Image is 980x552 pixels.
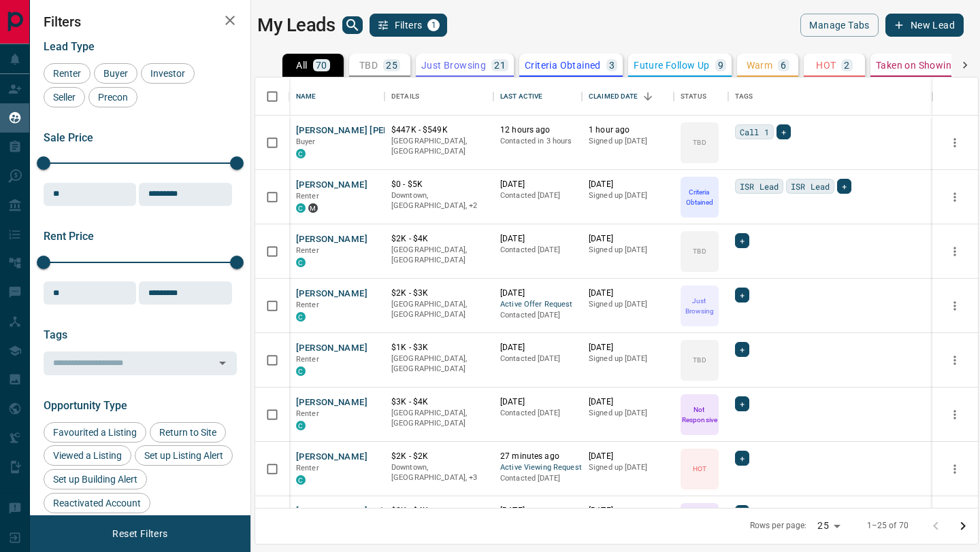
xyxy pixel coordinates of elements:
span: Tags [44,328,67,341]
p: 27 minutes ago [500,451,575,462]
div: Status [681,77,706,116]
p: 9 [718,61,723,70]
button: [PERSON_NAME] [PERSON_NAME] [296,124,441,137]
div: Claimed Date [589,77,638,116]
button: more [945,133,965,153]
p: HOT [816,61,836,70]
p: [DATE] [589,179,667,190]
p: TBD [693,137,706,148]
button: Manage Tabs [800,14,878,37]
span: Opportunity Type [44,399,127,412]
p: Contacted [DATE] [500,310,575,321]
p: [GEOGRAPHIC_DATA], [GEOGRAPHIC_DATA] [391,408,487,429]
p: Criteria Obtained [525,61,601,70]
button: [PERSON_NAME] [296,396,367,409]
span: Renter [296,355,319,364]
p: 2 [844,61,849,70]
div: condos.ca [296,203,306,213]
p: $0 - $5K [391,179,487,190]
button: Reset Filters [103,522,176,545]
div: Precon [88,87,137,107]
span: Renter [296,464,319,472]
p: [DATE] [589,288,667,299]
div: Buyer [94,63,137,84]
p: 70 [316,61,327,70]
button: Go to next page [949,513,977,540]
p: [DATE] [500,342,575,353]
span: Favourited a Listing [48,427,142,438]
span: + [740,343,745,356]
button: more [945,187,965,207]
span: + [740,506,745,519]
span: Precon [93,92,133,103]
div: condos.ca [296,312,306,322]
p: Future Follow Up [634,61,709,70]
p: [GEOGRAPHIC_DATA], [GEOGRAPHIC_DATA] [391,353,487,375]
div: condos.ca [296,366,306,376]
span: 1 [429,20,438,30]
p: [DATE] [500,288,575,299]
div: condos.ca [296,258,306,267]
p: Contacted in 3 hours [500,136,575,147]
p: Not Responsive [682,404,717,425]
p: [DATE] [500,396,575,408]
p: [DATE] [500,179,575,190]
p: $2K - $2K [391,451,487,462]
p: Just Browsing [421,61,486,70]
button: [PERSON_NAME] De'Ath [296,505,397,518]
div: Set up Building Alert [44,469,147,489]
div: Last Active [500,77,542,116]
div: + [735,396,749,411]
button: more [945,241,965,262]
p: 3 [609,61,615,70]
div: + [735,233,749,248]
button: [PERSON_NAME] [296,288,367,300]
span: Sale Price [44,131,93,144]
div: Renter [44,63,91,84]
div: Tags [735,77,753,116]
span: Viewed a Listing [48,450,127,461]
span: Active Offer Request [500,299,575,311]
button: [PERSON_NAME] [296,233,367,246]
p: 25 [386,61,397,70]
p: Contacted [DATE] [500,408,575,419]
span: Renter [296,409,319,418]
p: [DATE] [589,505,667,517]
div: Name [296,77,316,116]
div: Viewed a Listing [44,445,131,466]
p: [DATE] [500,233,575,245]
span: + [740,234,745,247]
button: [PERSON_NAME] [296,179,367,192]
p: Signed up [DATE] [589,136,667,147]
p: $2K - $3K [391,288,487,299]
span: + [781,125,786,139]
p: Signed up [DATE] [589,353,667,364]
p: [DATE] [589,342,667,353]
div: Reactivated Account [44,493,150,513]
p: Signed up [DATE] [589,408,667,419]
p: Contacted [DATE] [500,190,575,201]
span: + [842,179,847,193]
p: Taken on Showings [876,61,962,70]
button: search button [342,16,363,34]
div: 25 [812,516,845,536]
span: Buyer [99,68,133,79]
div: + [735,451,749,466]
p: [DATE] [500,505,575,517]
span: Renter [296,300,319,309]
div: condos.ca [296,475,306,485]
span: Renter [296,246,319,255]
h1: My Leads [257,14,336,36]
p: 21 [494,61,506,70]
button: [PERSON_NAME] [296,342,367,355]
div: Favourited a Listing [44,422,146,443]
button: Sort [638,87,657,106]
p: $447K - $549K [391,124,487,136]
div: + [735,342,749,357]
span: + [740,288,745,302]
p: TBD [693,355,706,365]
div: mrloft.ca [308,203,318,213]
p: 12 hours ago [500,124,575,136]
div: + [837,179,851,194]
p: Just Browsing [682,296,717,316]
